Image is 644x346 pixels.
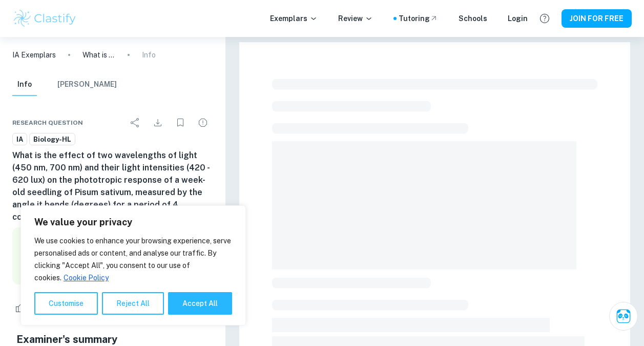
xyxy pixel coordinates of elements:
button: Ask Clai [609,302,638,331]
p: What is the effect of two wavelengths of light (450 nm, 700 nm) and their light intensities (420 ... [82,49,115,61]
div: We value your privacy [20,205,246,325]
span: IA [13,134,27,145]
h6: What is the effect of two wavelengths of light (450 nm, 700 nm) and their light intensities (420 ... [12,149,213,223]
a: Biology-HL [29,133,75,146]
button: Accept All [168,292,232,315]
a: IA Exemplars [12,49,56,61]
a: IA [12,133,27,146]
p: Info [142,49,156,61]
p: Review [338,13,373,24]
div: Like [12,300,39,316]
div: Share [125,112,146,133]
button: JOIN FOR FREE [562,9,632,28]
button: [PERSON_NAME] [57,73,117,96]
a: Schools [459,13,487,24]
button: Reject All [102,292,164,315]
span: Research question [12,118,83,127]
button: Customise [34,292,98,315]
a: Cookie Policy [63,273,109,282]
p: Exemplars [270,13,318,24]
div: Download [148,112,168,133]
a: Tutoring [399,13,438,24]
p: We value your privacy [34,216,232,228]
p: We use cookies to enhance your browsing experience, serve personalised ads or content, and analys... [34,235,232,284]
button: Help and Feedback [536,10,553,27]
button: Info [12,73,37,96]
img: Clastify logo [12,8,77,29]
div: Bookmark [170,112,191,133]
a: Login [508,13,528,24]
div: Report issue [193,112,213,133]
span: Biology-HL [30,134,75,145]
